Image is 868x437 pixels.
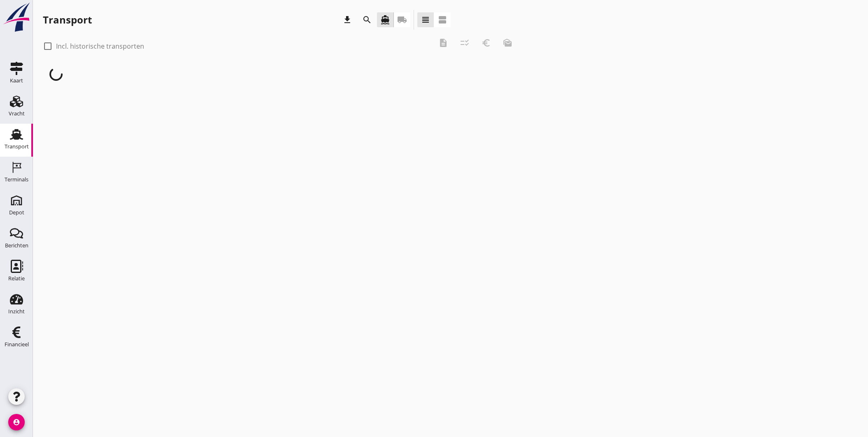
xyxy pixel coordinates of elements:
[56,42,144,50] label: Incl. historische transporten
[438,15,447,25] i: view_agenda
[5,243,28,248] div: Berichten
[5,144,29,149] div: Transport
[9,210,24,215] div: Depot
[43,13,92,26] div: Transport
[397,15,407,25] i: local_shipping
[8,414,25,430] i: account_circle
[9,111,25,116] div: Vracht
[342,15,352,25] i: download
[8,309,25,314] div: Inzicht
[2,2,31,33] img: logo-small.a267ee39.svg
[380,15,390,25] i: directions_boat
[362,15,372,25] i: search
[8,276,25,281] div: Relatie
[10,78,23,83] div: Kaart
[421,15,430,25] i: view_headline
[5,177,28,182] div: Terminals
[5,342,29,347] div: Financieel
